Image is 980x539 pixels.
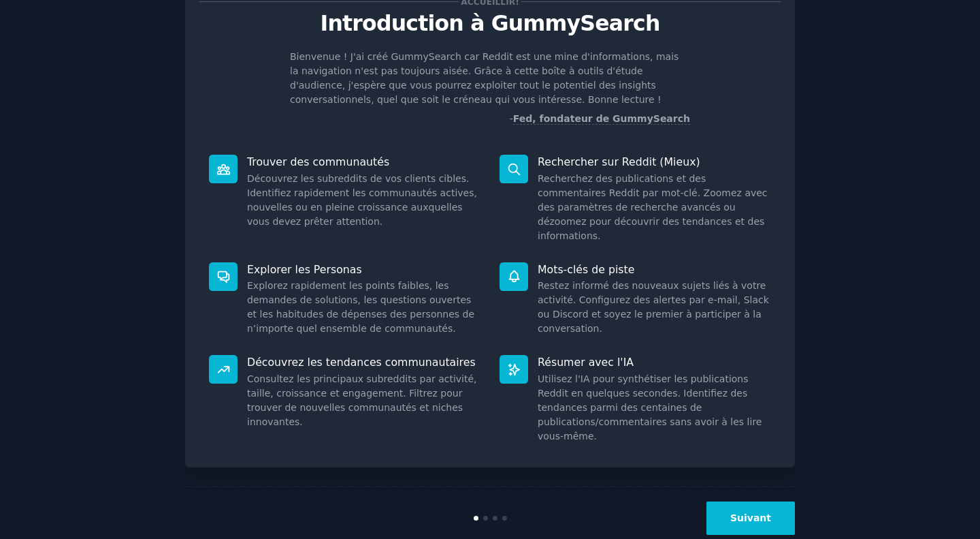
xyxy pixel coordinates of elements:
[320,11,659,35] font: Introduction à GummySearch
[510,113,513,124] font: -
[247,356,476,369] font: Découvrez les tendances communautaires
[538,263,634,276] font: Mots-clés de piste
[538,155,700,168] font: Rechercher sur Reddit (Mieux)
[247,173,477,227] font: Découvrez les subreddits de vos clients cibles. Identifiez rapidement les communautés actives, no...
[538,173,768,241] font: Recherchez des publications et des commentaires Reddit par mot-clé. Zoomez avec des paramètres de...
[730,512,771,523] font: Suivant
[706,502,795,535] button: Suivant
[290,51,679,105] font: Bienvenue ! J'ai créé GummySearch car Reddit est une mine d'informations, mais la navigation n'es...
[538,356,634,369] font: Résumer avec l'IA
[247,373,477,427] font: Consultez les principaux subreddits par activité, taille, croissance et engagement. Filtrez pour ...
[247,155,389,168] font: Trouver des communautés
[538,373,762,442] font: Utilisez l'IA pour synthétiser les publications Reddit en quelques secondes. Identifiez des tenda...
[538,280,769,334] font: Restez informé des nouveaux sujets liés à votre activité. Configurez des alertes par e-mail, Slac...
[247,280,474,334] font: Explorez rapidement les points faibles, les demandes de solutions, les questions ouvertes et les ...
[513,113,690,125] a: Fed, fondateur de GummySearch
[247,263,362,276] font: Explorer les Personas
